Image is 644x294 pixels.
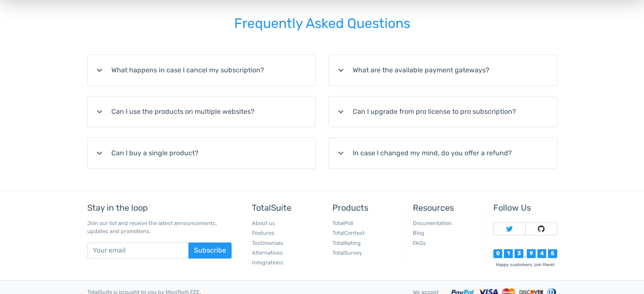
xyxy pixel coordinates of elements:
[94,148,105,158] i: expand_more
[88,138,315,168] summary: expand_moreCan I buy a single product?
[523,253,527,258] div: ,
[538,225,544,232] img: Follow TotalSuite on Github
[329,96,557,127] summary: expand_moreCan I upgrade from pro license to pro subscription?
[88,55,315,85] summary: expand_moreWhat happens in case I cancel my subscription?
[413,220,452,226] a: Documentation
[329,55,557,85] summary: expand_moreWhat are the available payment gateways?
[252,230,274,236] a: Features
[413,240,426,246] a: FAQs
[493,261,557,268] div: Happy customers, join them!
[188,242,232,258] button: Subscribe
[493,203,557,212] h5: Follow Us
[87,203,232,212] h5: Stay in the loop
[332,203,396,212] h5: Products
[252,259,283,266] a: Integrations
[252,250,283,256] a: Alternatives
[329,138,557,168] summary: expand_moreIn case I changed my mind, do you offer a refund?
[94,107,105,117] i: expand_more
[537,249,546,258] div: 4
[94,65,105,75] i: expand_more
[332,230,365,236] a: TotalContest
[493,249,502,258] div: 0
[336,65,346,75] i: expand_more
[413,230,424,236] a: Blog
[87,242,189,258] input: Your email
[332,220,353,226] a: TotalPoll
[252,240,283,246] a: Testimonials
[527,249,536,258] div: 9
[252,203,315,212] h5: TotalSuite
[252,220,275,226] a: About us
[87,4,557,43] h2: Frequently Asked Questions
[504,249,513,258] div: 1
[332,250,362,256] a: TotalSurvey
[336,107,346,117] i: expand_more
[88,96,315,127] summary: expand_moreCan I use the products on multiple websites?
[514,249,523,258] div: 3
[332,240,361,246] a: TotalRating
[548,249,557,258] div: 5
[506,225,513,232] img: Follow TotalSuite on Twitter
[413,203,476,212] h5: Resources
[336,148,346,158] i: expand_more
[87,219,232,235] p: Join our list and receive the latest announcements, updates and promotions.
